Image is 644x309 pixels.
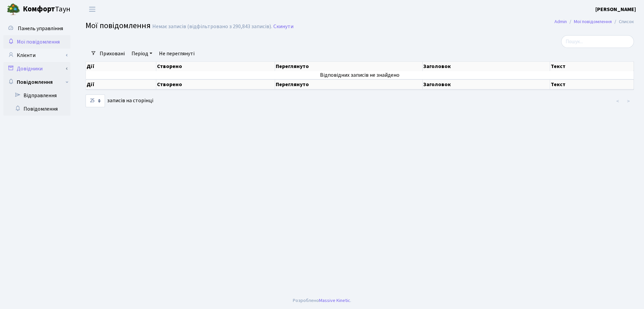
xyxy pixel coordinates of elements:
[7,3,20,16] img: logo.png
[550,79,634,89] th: Текст
[275,62,423,71] th: Переглянуто
[86,95,153,107] label: записів на сторінці
[595,6,636,13] b: [PERSON_NAME]
[423,79,550,89] th: Заголовок
[156,62,275,71] th: Створено
[17,38,60,46] span: Мої повідомлення
[3,89,70,102] a: Відправлення
[3,102,70,116] a: Повідомлення
[23,4,55,14] b: Комфорт
[273,23,293,30] a: Скинути
[97,48,127,59] a: Приховані
[574,18,612,25] a: Мої повідомлення
[84,4,101,15] button: Переключити навігацію
[152,23,272,30] div: Немає записів (відфільтровано з 290,843 записів).
[156,48,197,59] a: Не переглянуті
[86,95,105,107] select: записів на сторінці
[86,79,156,89] th: Дії
[544,15,644,29] nav: breadcrumb
[595,5,636,13] a: [PERSON_NAME]
[423,62,550,71] th: Заголовок
[554,18,567,25] a: Admin
[3,49,70,62] a: Клієнти
[3,35,70,49] a: Мої повідомлення
[293,297,351,304] div: Розроблено .
[550,62,634,71] th: Текст
[319,297,350,304] a: Massive Kinetic
[3,22,70,35] a: Панель управління
[612,18,634,25] li: Список
[561,35,634,48] input: Пошук...
[3,62,70,75] a: Довідники
[18,25,63,32] span: Панель управління
[86,71,634,79] td: Відповідних записів не знайдено
[86,20,151,32] span: Мої повідомлення
[129,48,155,59] a: Період
[23,4,70,15] span: Таун
[3,75,70,89] a: Повідомлення
[156,79,275,89] th: Створено
[86,62,156,71] th: Дії
[275,79,423,89] th: Переглянуто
